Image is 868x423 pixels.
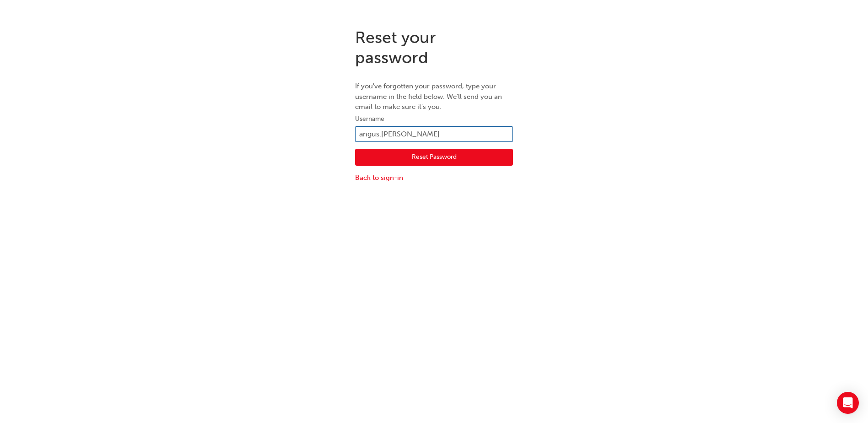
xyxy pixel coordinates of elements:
[355,149,513,166] button: Reset Password
[355,114,513,125] label: Username
[355,81,513,112] p: If you've forgotten your password, type your username in the field below. We'll send you an email...
[837,392,859,414] div: Open Intercom Messenger
[355,126,513,142] input: Username
[355,27,513,67] h1: Reset your password
[355,173,513,183] a: Back to sign-in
